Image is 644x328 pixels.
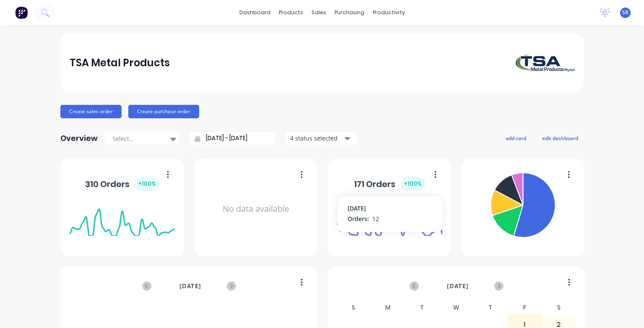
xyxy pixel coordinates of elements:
div: No data available [203,169,309,249]
button: add card [500,133,532,143]
div: S [337,302,371,314]
span: [DATE] [447,281,469,291]
div: + 100 % [400,177,425,191]
div: productivity [369,6,409,19]
div: 171 Orders [354,177,425,191]
div: TSA Metal Products [70,55,170,71]
div: M [371,302,405,314]
span: [DATE] [179,281,201,291]
div: 310 Orders [85,177,159,191]
div: Overview [60,130,98,147]
a: dashboard [235,6,275,19]
button: edit dashboard [537,133,584,143]
div: T [473,302,508,314]
span: SR [622,9,628,16]
div: S [542,302,576,314]
div: 4 status selected [290,134,343,143]
button: Create sales order [60,105,122,118]
div: W [439,302,473,314]
div: T [405,302,439,314]
div: + 100 % [135,177,159,191]
button: Create purchase order [128,105,199,118]
div: purchasing [330,6,369,19]
button: 4 status selected [286,132,357,145]
img: TSA Metal Products [516,54,574,72]
div: F [507,302,542,314]
img: Factory [15,6,28,19]
div: sales [307,6,330,19]
div: products [275,6,307,19]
